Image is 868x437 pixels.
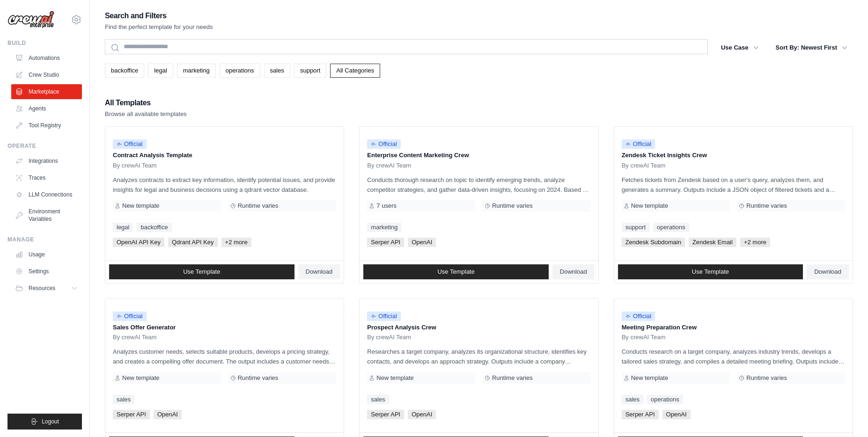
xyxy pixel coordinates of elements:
[113,139,147,149] span: Official
[770,39,853,56] button: Sort By: Newest First
[367,175,590,195] p: Conducts thorough research on topic to identify emerging trends, analyze competitor strategies, a...
[807,264,849,279] a: Download
[560,268,587,276] span: Download
[7,236,82,243] div: Manage
[105,109,187,119] p: Browse all available templates
[746,202,787,210] span: Runtime varies
[105,64,144,78] a: backoffice
[168,238,218,247] span: Qdrant API Key
[137,223,171,232] a: backoffice
[376,374,413,382] span: New template
[622,238,685,247] span: Zendesk Subdomain
[631,374,668,382] span: New template
[11,170,82,185] a: Traces
[220,64,260,78] a: operations
[622,151,845,160] p: Zendesk Ticket Insights Crew
[408,410,436,419] span: OpenAI
[7,39,82,47] div: Build
[367,238,404,247] span: Serper API
[363,264,549,279] a: Use Template
[122,202,159,210] span: New template
[11,84,82,99] a: Marketplace
[367,395,389,404] a: sales
[367,151,590,160] p: Enterprise Content Marketing Crew
[367,347,590,366] p: Researches a target company, analyzes its organizational structure, identifies key contacts, and ...
[622,395,643,404] a: sales
[148,64,173,78] a: legal
[264,64,290,78] a: sales
[631,202,668,210] span: New template
[740,238,770,247] span: +2 more
[113,395,134,404] a: sales
[113,312,147,321] span: Official
[113,347,336,366] p: Analyzes customer needs, selects suitable products, develops a pricing strategy, and creates a co...
[154,410,182,419] span: OpenAI
[662,410,691,419] span: OpenAI
[113,410,150,419] span: Serper API
[367,223,401,232] a: marketing
[622,162,666,169] span: By crewAI Team
[105,22,213,32] p: Find the perfect template for your needs
[622,323,845,332] p: Meeting Preparation Crew
[692,268,729,276] span: Use Template
[689,238,736,247] span: Zendesk Email
[29,284,55,292] span: Resources
[7,414,82,430] button: Logout
[113,334,157,341] span: By crewAI Team
[715,39,765,56] button: Use Case
[105,96,187,109] h2: All Templates
[437,268,474,276] span: Use Template
[11,204,82,226] a: Environment Variables
[492,202,533,210] span: Runtime varies
[367,312,401,321] span: Official
[105,9,213,22] h2: Search and Filters
[647,395,683,404] a: operations
[113,162,157,169] span: By crewAI Team
[376,202,397,210] span: 7 users
[367,162,411,169] span: By crewAI Team
[367,139,401,149] span: Official
[113,175,336,195] p: Analyzes contracts to extract key information, identify potential issues, and provide insights fo...
[367,334,411,341] span: By crewAI Team
[552,264,595,279] a: Download
[622,312,655,321] span: Official
[622,410,659,419] span: Serper API
[238,202,279,210] span: Runtime varies
[183,268,220,276] span: Use Template
[11,67,82,82] a: Crew Studio
[113,323,336,332] p: Sales Offer Generator
[11,247,82,262] a: Usage
[492,374,533,382] span: Runtime varies
[42,418,59,425] span: Logout
[7,142,82,150] div: Operate
[814,268,841,276] span: Download
[11,51,82,66] a: Automations
[11,118,82,133] a: Tool Registry
[11,281,82,296] button: Resources
[11,187,82,202] a: LLM Connections
[294,64,326,78] a: support
[7,11,54,29] img: Logo
[746,374,787,382] span: Runtime varies
[306,268,333,276] span: Download
[113,223,133,232] a: legal
[221,238,251,247] span: +2 more
[622,334,666,341] span: By crewAI Team
[113,238,164,247] span: OpenAI API Key
[109,264,294,279] a: Use Template
[11,153,82,168] a: Integrations
[622,223,649,232] a: support
[330,64,380,78] a: All Categories
[177,64,216,78] a: marketing
[298,264,340,279] a: Download
[11,101,82,116] a: Agents
[622,139,655,149] span: Official
[122,374,159,382] span: New template
[618,264,803,279] a: Use Template
[367,323,590,332] p: Prospect Analysis Crew
[238,374,279,382] span: Runtime varies
[622,347,845,366] p: Conducts research on a target company, analyzes industry trends, develops a tailored sales strate...
[367,410,404,419] span: Serper API
[11,264,82,279] a: Settings
[653,223,689,232] a: operations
